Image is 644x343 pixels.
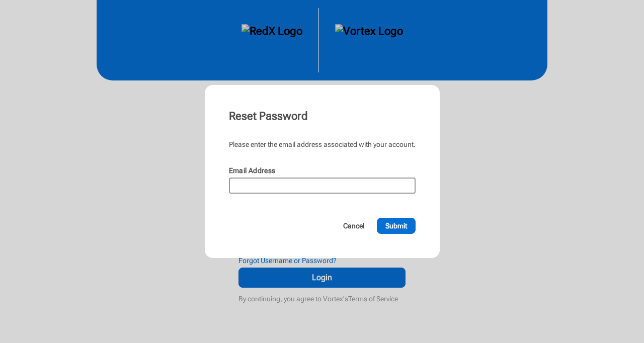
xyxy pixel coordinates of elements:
[343,221,364,231] span: Cancel
[229,109,416,123] div: Reset Password
[385,221,407,231] span: Submit
[229,166,276,175] label: Email Address
[229,139,416,149] div: Please enter the email address associated with your account.
[335,218,373,234] button: Cancel
[377,218,416,234] button: Submit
